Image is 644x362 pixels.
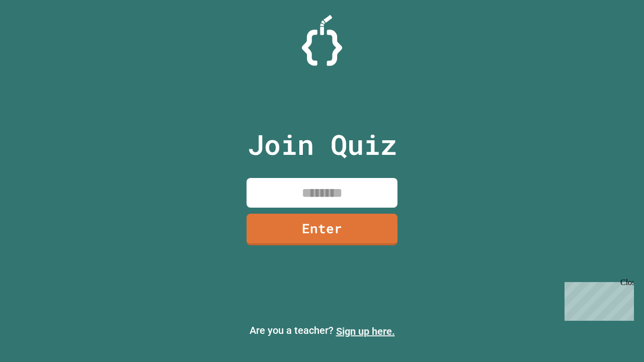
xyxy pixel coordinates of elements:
[336,325,395,337] a: Sign up here.
[248,124,397,165] p: Join Quiz
[247,214,397,245] a: Enter
[302,15,342,66] img: Logo.svg
[8,323,636,339] p: Are you a teacher?
[560,278,634,321] iframe: chat widget
[4,4,69,64] div: Chat with us now!Close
